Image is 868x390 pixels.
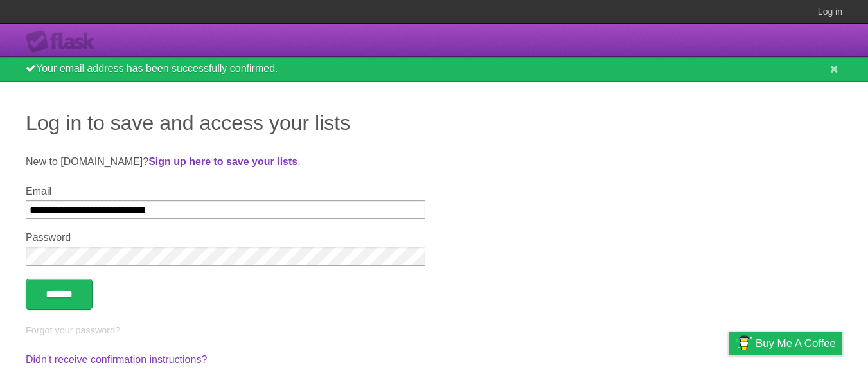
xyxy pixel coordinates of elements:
h1: Log in to save and access your lists [26,107,842,138]
a: Didn't receive confirmation instructions? [26,354,207,365]
div: Flask [26,30,103,53]
a: Buy me a coffee [729,332,842,355]
label: Password [26,232,425,244]
a: Forgot your password? [26,325,120,335]
label: Email [26,186,425,197]
img: Buy me a coffee [735,332,752,354]
p: New to [DOMAIN_NAME]? . [26,154,842,170]
a: Sign up here to save your lists [148,156,297,167]
span: Buy me a coffee [756,332,836,355]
